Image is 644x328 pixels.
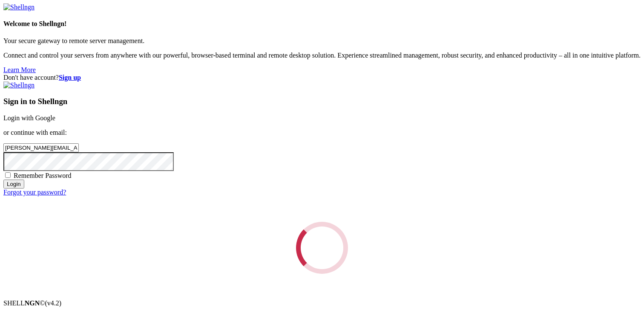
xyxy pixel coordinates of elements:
p: or continue with email: [3,129,641,136]
img: Shellngn [3,3,34,11]
img: Shellngn [3,81,34,89]
h4: Welcome to Shellngn! [3,20,641,28]
div: Don't have account? [3,74,641,81]
div: Loading... [286,212,358,284]
a: Learn More [3,66,36,73]
input: Login [3,180,24,189]
a: Login with Google [3,114,55,122]
a: Forgot your password? [3,189,66,196]
a: Sign up [59,74,81,81]
h3: Sign in to Shellngn [3,97,641,106]
span: 4.2.0 [45,299,62,307]
p: Connect and control your servers from anywhere with our powerful, browser-based terminal and remo... [3,52,641,59]
b: NGN [25,299,40,307]
input: Remember Password [5,172,11,178]
span: Remember Password [14,172,72,179]
p: Your secure gateway to remote server management. [3,37,641,45]
input: Email address [3,143,79,152]
span: SHELL © [3,299,61,307]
